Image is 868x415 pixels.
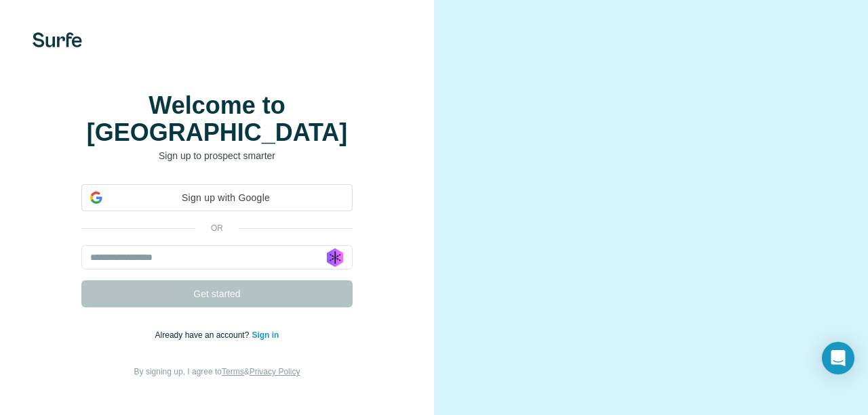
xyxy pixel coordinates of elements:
img: Surfe's logo [33,32,82,47]
span: By signing up, I agree to & [134,367,300,376]
div: Sign up with Google [81,184,353,211]
p: Sign up to prospect smarter [81,149,353,162]
span: Sign up with Google [108,191,344,205]
span: Already have an account? [155,330,252,340]
a: Terms [222,367,244,376]
h1: Welcome to [GEOGRAPHIC_DATA] [81,92,353,146]
a: Sign in [252,330,279,340]
p: or [195,222,239,234]
a: Privacy Policy [250,367,300,376]
div: Open Intercom Messenger [822,342,854,374]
